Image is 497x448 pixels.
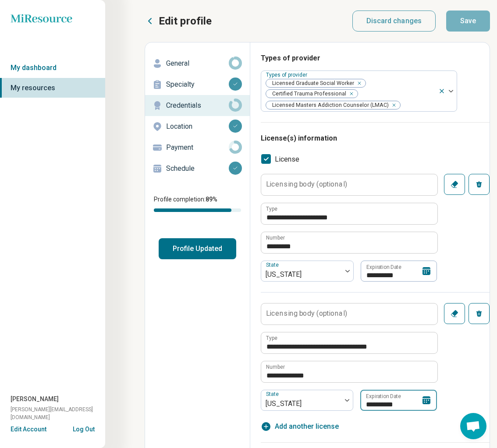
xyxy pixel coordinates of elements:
[446,11,490,32] button: Save
[266,79,357,88] span: Licensed Graduate Social Worker
[166,163,229,174] p: Schedule
[166,79,229,90] p: Specialty
[154,208,241,212] div: Profile completion
[145,137,250,158] a: Payment
[145,158,250,179] a: Schedule
[266,101,391,109] span: Licensed Masters Addiction Counselor (LMAC)
[145,14,212,28] button: Edit profile
[145,116,250,137] a: Location
[266,392,280,398] label: State
[261,332,437,353] input: credential.licenses.1.name
[261,203,437,224] input: credential.licenses.0.name
[261,421,339,432] button: Add another license
[266,206,277,212] label: Type
[11,425,46,434] button: Edit Account
[266,310,347,317] label: Licensing body (optional)
[159,238,236,259] button: Profile Updated
[159,14,212,28] p: Edit profile
[261,133,490,144] h3: License(s) information
[266,72,309,78] label: Types of provider
[11,395,59,404] span: [PERSON_NAME]
[166,100,229,111] p: Credentials
[166,121,229,132] p: Location
[145,190,250,217] div: Profile completion:
[11,406,105,421] span: [PERSON_NAME][EMAIL_ADDRESS][DOMAIN_NAME]
[275,154,299,165] span: License
[166,142,229,153] p: Payment
[266,90,349,98] span: Certified Trauma Professional
[352,11,436,32] button: Discard changes
[73,425,95,432] button: Log Out
[145,53,250,74] a: General
[460,413,486,439] a: Open chat
[266,262,280,268] label: State
[266,181,347,188] label: Licensing body (optional)
[275,421,339,432] span: Add another license
[166,58,229,69] p: General
[266,364,285,370] label: Number
[145,74,250,95] a: Specialty
[261,53,490,63] h3: Types of provider
[266,335,277,341] label: Type
[266,235,285,240] label: Number
[145,95,250,116] a: Credentials
[206,196,217,203] span: 89 %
